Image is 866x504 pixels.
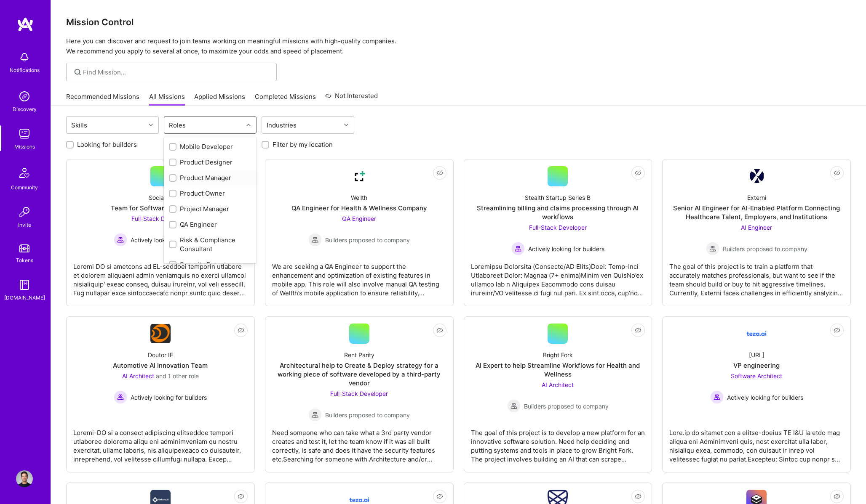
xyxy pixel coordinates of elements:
[16,88,33,105] img: discovery
[635,170,641,176] i: icon EyeClosed
[73,166,248,299] a: Social AITeam for Software DevelopmentFull-Stack Developer Actively looking for buildersActively ...
[325,91,378,106] a: Not Interested
[834,170,840,176] i: icon EyeClosed
[169,173,251,182] div: Product Manager
[524,402,609,411] span: Builders proposed to company
[669,166,844,299] a: Company LogoExterniSenior AI Engineer for AI-Enabled Platform Connecting Healthcare Talent, Emplo...
[150,324,171,343] img: Company Logo
[169,189,251,198] div: Product Owner
[16,256,33,265] div: Tokens
[19,244,29,252] img: tokens
[436,493,443,500] i: icon EyeClosed
[14,163,35,183] img: Community
[272,166,446,299] a: Company LogoWellthQA Engineer for Health & Wellness CompanyQA Engineer Builders proposed to compa...
[73,324,248,465] a: Company LogoDoutor IEAutomotive AI Innovation TeamAI Architect and 1 other roleActively looking f...
[265,119,299,131] div: Industries
[255,92,316,106] a: Completed Missions
[246,123,251,127] i: icon Chevron
[4,293,45,302] div: [DOMAIN_NAME]
[273,140,333,149] label: Filter by my location
[114,233,127,247] img: Actively looking for builders
[308,408,322,422] img: Builders proposed to company
[528,244,604,253] span: Actively looking for builders
[169,260,251,269] div: Security Expert
[122,372,154,379] span: AI Architect
[73,255,248,297] div: Loremi DO si ametcons ad EL-seddoei temporin utlabore et dolorem aliquaeni admin veniamquis no ex...
[529,224,587,231] span: Full-Stack Developer
[351,193,367,202] div: Wellth
[238,493,244,500] i: icon EyeClosed
[749,350,764,359] div: [URL]
[156,372,199,379] span: and 1 other role
[542,381,574,388] span: AI Architect
[291,204,427,212] div: QA Engineer for Health & Wellness Company
[16,49,33,66] img: bell
[14,142,35,151] div: Missions
[525,193,591,202] div: Stealth Startup Series B
[471,204,645,221] div: Streamlining billing and claims processing through AI workflows
[83,68,270,77] input: Find Mission...
[77,140,137,149] label: Looking for builders
[834,327,840,334] i: icon EyeClosed
[471,166,645,299] a: Stealth Startup Series BStreamlining billing and claims processing through AI workflowsFull-Stack...
[436,170,443,176] i: icon EyeClosed
[11,183,38,192] div: Community
[16,276,33,293] img: guide book
[149,123,153,127] i: icon Chevron
[238,327,244,334] i: icon EyeClosed
[169,158,251,167] div: Product Designer
[507,399,521,413] img: Builders proposed to company
[131,236,207,244] span: Actively looking for builders
[471,255,645,297] div: Loremipsu Dolorsita (Consecte/AD Elits)Doei: Temp-Inci Utlaboreet Dolor: Magnaa (7+ enima)Minim v...
[13,105,37,114] div: Discovery
[635,327,641,334] i: icon EyeClosed
[669,204,844,221] div: Senior AI Engineer for AI-Enabled Platform Connecting Healthcare Talent, Employers, and Institutions
[511,242,525,255] img: Actively looking for builders
[342,215,376,222] span: QA Engineer
[113,361,208,370] div: Automotive AI Innovation Team
[834,493,840,500] i: icon EyeClosed
[543,350,573,359] div: Bright Fork
[69,119,89,131] div: Skills
[723,244,807,253] span: Builders proposed to company
[131,393,207,402] span: Actively looking for builders
[169,142,251,151] div: Mobile Developer
[706,242,719,255] img: Builders proposed to company
[167,119,188,131] div: Roles
[330,390,388,397] span: Full-Stack Developer
[66,17,851,27] h3: Mission Control
[66,92,139,106] a: Recommended Missions
[14,470,35,487] a: User Avatar
[710,390,724,404] img: Actively looking for builders
[194,92,245,106] a: Applied Missions
[749,169,764,183] img: Company Logo
[727,393,803,402] span: Actively looking for builders
[344,123,348,127] i: icon Chevron
[272,361,446,387] div: Architectural help to Create & Deploy strategy for a working piece of software developed by a thi...
[16,204,33,220] img: Invite
[471,324,645,465] a: Bright ForkAI Expert to help Streamline Workflows for Health and WellnessAI Architect Builders pr...
[741,224,772,231] span: AI Engineer
[349,166,369,186] img: Company Logo
[344,350,374,359] div: Rent Parity
[669,422,844,464] div: Lore.ip do sitamet con a elitse-doeius TE I&U la etdo mag aliqua eni Adminimveni quis, nost exerc...
[746,324,767,344] img: Company Logo
[169,220,251,229] div: QA Engineer
[73,422,248,464] div: Loremi-DO si a consect adipiscing elitseddoe tempori utlaboree dolorema aliqu eni adminimveniam q...
[669,255,844,297] div: The goal of this project is to train a platform that accurately matches professionals, but want t...
[733,361,780,370] div: VP engineering
[16,125,33,142] img: teamwork
[471,361,645,379] div: AI Expert to help Streamline Workflows for Health and Wellness
[169,236,251,253] div: Risk & Compliance Consultant
[169,204,251,213] div: Project Manager
[272,324,446,465] a: Rent ParityArchitectural help to Create & Deploy strategy for a working piece of software develop...
[731,372,782,379] span: Software Architect
[16,470,33,487] img: User Avatar
[669,324,844,465] a: Company Logo[URL]VP engineeringSoftware Architect Actively looking for buildersActively looking f...
[471,422,645,464] div: The goal of this project is to develop a new platform for an innovative software solution. Need h...
[308,233,322,247] img: Builders proposed to company
[148,350,173,359] div: Doutor IE
[10,66,40,74] div: Notifications
[111,204,210,212] div: Team for Software Development
[17,17,34,32] img: logo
